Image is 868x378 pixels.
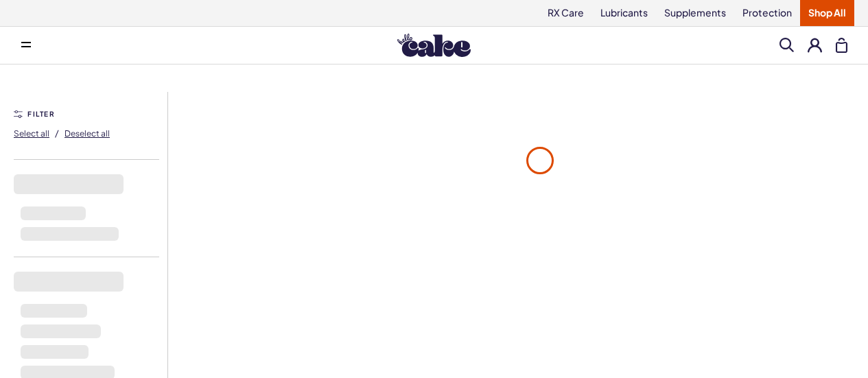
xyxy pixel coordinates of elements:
[397,34,471,57] img: Hello Cake
[14,128,49,139] span: Select all
[14,122,49,144] button: Select all
[64,122,110,144] button: Deselect all
[55,127,59,139] span: /
[64,128,110,139] span: Deselect all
